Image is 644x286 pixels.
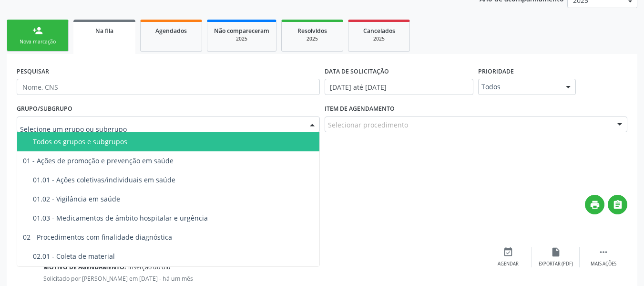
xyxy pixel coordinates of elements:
[297,27,327,35] span: Resolvidos
[355,35,403,42] div: 2025
[328,120,408,130] span: Selecionar procedimento
[33,176,317,184] div: 01.01 - Ações coletivas/individuais em saúde
[598,247,609,257] i: 
[608,195,627,214] button: 
[214,27,269,35] span: Não compareceram
[23,157,317,165] div: 01 - Ações de promoção e prevenção em saúde
[214,35,269,42] div: 2025
[33,138,317,146] div: Todos os grupos e subgrupos
[325,79,474,95] input: Selecione um intervalo
[478,64,514,79] label: Prioridade
[585,195,604,214] button: print
[43,275,484,283] p: Solicitado por [PERSON_NAME] em [DATE] - há um mês
[613,200,623,210] i: 
[590,200,600,210] i: print
[20,120,300,139] input: Selecione um grupo ou subgrupo
[14,38,61,45] div: Nova marcação
[17,79,320,95] input: Nome, CNS
[591,261,616,267] div: Mais ações
[23,233,317,241] div: 02 - Procedimentos com finalidade diagnóstica
[288,35,336,42] div: 2025
[128,263,171,271] span: inserção do diu
[33,253,317,260] div: 02.01 - Coleta de material
[17,64,49,79] label: PESQUISAR
[155,27,187,35] span: Agendados
[498,261,519,267] div: Agendar
[325,102,395,117] label: Item de agendamento
[17,102,72,117] label: Grupo/Subgrupo
[481,82,556,92] span: Todos
[539,261,573,267] div: Exportar (PDF)
[363,27,395,35] span: Cancelados
[503,247,513,257] i: event_available
[43,263,126,271] b: Motivo de agendamento:
[325,64,389,79] label: DATA DE SOLICITAÇÃO
[32,25,43,36] div: person_add
[551,247,561,257] i: insert_drive_file
[95,27,113,35] span: Na fila
[33,195,317,203] div: 01.02 - Vigilância em saúde
[33,214,317,222] div: 01.03 - Medicamentos de âmbito hospitalar e urgência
